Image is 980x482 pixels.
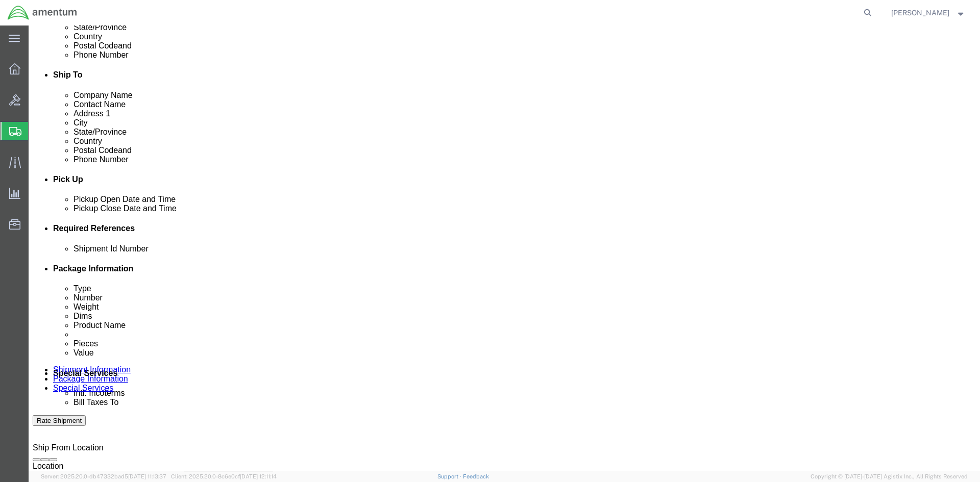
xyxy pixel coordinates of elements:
iframe: FS Legacy Container [29,26,980,471]
button: [PERSON_NAME] [891,7,966,19]
a: Support [437,473,463,479]
span: [DATE] 11:13:37 [128,473,166,479]
span: Copyright © [DATE]-[DATE] Agistix Inc., All Rights Reserved [811,472,968,481]
span: JONATHAN FLORY [891,7,949,18]
span: [DATE] 12:11:14 [240,473,277,479]
a: Feedback [463,473,489,479]
img: logo [7,5,78,20]
span: Server: 2025.20.0-db47332bad5 [41,473,166,479]
span: Client: 2025.20.0-8c6e0cf [171,473,277,479]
